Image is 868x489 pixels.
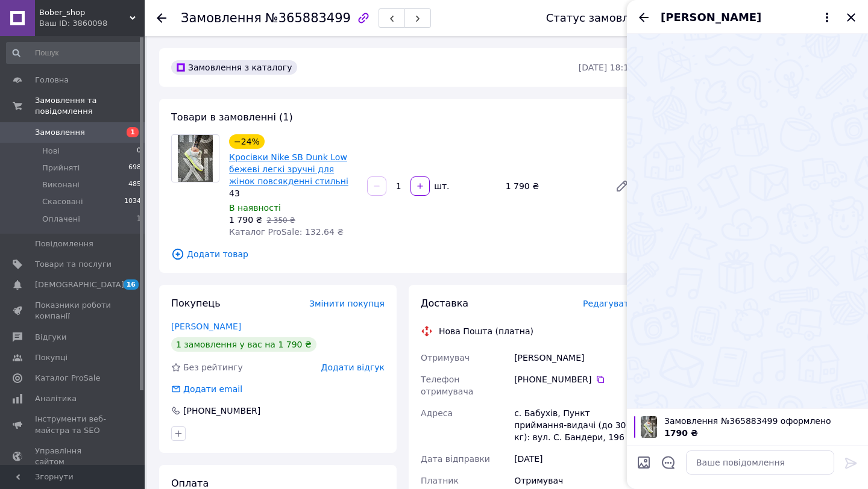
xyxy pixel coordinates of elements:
button: [PERSON_NAME] [661,10,834,25]
div: с. Бабухів, Пункт приймання-видачі (до 30 кг): вул. С. Бандери, 196 [512,402,637,448]
div: [PHONE_NUMBER] [514,373,634,385]
span: Отримувач [421,353,470,363]
span: Показники роботи компанії [35,300,112,322]
span: Нові [42,146,60,157]
span: Товари в замовленні (1) [171,111,293,123]
span: Оплачені [42,214,80,225]
span: 1 [127,127,139,137]
span: Каталог ProSale [35,373,100,384]
span: 698 [128,163,141,173]
time: [DATE] 18:19 [579,63,634,72]
span: Замовлення та повідомлення [35,95,145,117]
span: 0 [137,146,141,157]
span: Доставка [421,297,468,309]
span: [DEMOGRAPHIC_DATA] [35,279,124,290]
span: Замовлення [181,11,262,25]
span: Змінити покупця [309,299,385,308]
span: 1034 [124,196,141,207]
span: Інструменти веб-майстра та SEO [35,414,112,435]
span: Додати відгук [321,363,385,372]
span: Покупці [35,352,68,363]
span: Телефон отримувача [421,375,473,396]
span: Додати товар [171,248,634,261]
div: шт. [431,180,450,192]
div: [PERSON_NAME] [512,347,637,369]
span: 16 [124,279,139,290]
span: №365883499 [265,11,351,25]
span: Замовлення [35,127,85,138]
span: Товари та послуги [35,259,112,270]
img: Кросівки Nike SB Dunk Low бежеві легкі зручні для жінок повсякденні стильні [178,135,213,182]
span: Відгуки [35,332,66,343]
a: Кросівки Nike SB Dunk Low бежеві легкі зручні для жінок повсякденні стильні [229,152,348,186]
div: Замовлення з каталогу [171,60,297,75]
img: 5381251516_w100_h100_krossovki-nike-sb.jpg [641,416,657,438]
div: [PHONE_NUMBER] [182,405,262,417]
span: 1 790 ₴ [229,215,262,225]
button: Назад [637,10,651,25]
span: Аналітика [35,393,77,404]
span: Управління сайтом [35,446,112,467]
span: [PERSON_NAME] [661,10,761,25]
span: 485 [128,179,141,190]
span: Без рейтингу [183,363,243,372]
span: Дата відправки [421,454,490,464]
span: 2 350 ₴ [266,216,295,225]
span: Виконані [42,179,80,190]
div: 43 [229,187,357,199]
span: Скасовані [42,196,83,207]
span: Прийняті [42,163,80,173]
div: Статус замовлення [546,12,657,24]
a: Редагувати [610,174,634,198]
span: Bober_shop [39,7,130,18]
span: В наявності [229,203,281,213]
span: Покупець [171,297,221,309]
span: Оплата [171,478,209,489]
span: Адреса [421,408,453,418]
span: Редагувати [583,299,634,308]
div: Нова Пошта (платна) [436,325,536,337]
div: Ваш ID: 3860098 [39,18,145,29]
div: 1 замовлення у вас на 1 790 ₴ [171,337,316,352]
span: 1790 ₴ [664,428,698,438]
div: 1 790 ₴ [501,178,605,195]
span: Платник [421,476,459,485]
a: [PERSON_NAME] [171,322,241,331]
div: −24% [229,134,265,149]
button: Закрити [844,10,858,25]
div: Повернутися назад [157,12,166,24]
div: Додати email [182,383,244,395]
span: 1 [137,214,141,225]
div: Додати email [170,383,244,395]
span: Замовлення №365883499 оформлено [664,415,861,427]
input: Пошук [6,42,142,64]
button: Відкрити шаблони відповідей [661,455,676,470]
span: Каталог ProSale: 132.64 ₴ [229,227,344,237]
span: Повідомлення [35,238,93,249]
div: [DATE] [512,448,637,470]
span: Головна [35,75,69,86]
